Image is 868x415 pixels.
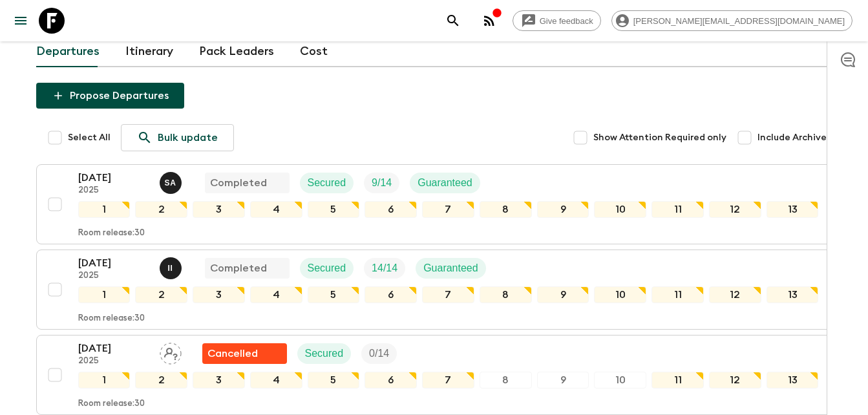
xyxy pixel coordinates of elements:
p: 9 / 14 [372,175,392,191]
div: 1 [78,372,131,388]
p: 14 / 14 [372,261,397,276]
div: 5 [308,201,360,218]
div: 8 [480,372,532,388]
div: 9 [537,201,589,218]
button: [DATE]2025Ismail IngriouiCompletedSecuredTrip FillGuaranteed12345678910111213Room release:30 [36,250,832,330]
div: 5 [308,286,360,303]
span: Give feedback [533,16,600,26]
div: 12 [709,201,761,218]
p: Secured [308,175,346,191]
p: [DATE] [78,170,149,186]
div: 12 [709,372,761,388]
div: 9 [537,286,589,303]
p: Secured [305,346,344,361]
div: 7 [422,286,474,303]
div: 1 [78,286,131,303]
div: Secured [300,258,354,279]
div: Flash Pack cancellation [202,343,287,364]
div: 6 [365,372,417,388]
div: Trip Fill [364,258,405,279]
div: 8 [480,286,532,303]
div: Trip Fill [361,343,397,364]
div: Secured [297,343,352,364]
button: [DATE]2025Samir AchahriCompletedSecuredTrip FillGuaranteed12345678910111213Room release:30 [36,164,832,244]
div: 11 [651,201,704,218]
span: [PERSON_NAME][EMAIL_ADDRESS][DOMAIN_NAME] [626,16,852,26]
p: Guaranteed [418,175,472,191]
div: 13 [767,286,819,303]
span: Show Attention Required only [593,131,726,144]
div: 4 [250,286,302,303]
div: 2 [135,201,187,218]
a: Bulk update [121,124,234,151]
p: Room release: 30 [78,399,145,409]
div: 6 [365,286,417,303]
a: Pack Leaders [199,36,274,67]
div: 4 [250,201,302,218]
p: Room release: 30 [78,314,145,324]
div: Trip Fill [364,173,399,193]
button: search adventures [440,8,466,34]
span: Assign pack leader [160,346,182,357]
div: 10 [594,286,646,303]
p: Cancelled [207,346,258,361]
div: 10 [594,201,646,218]
div: 6 [365,201,417,218]
div: 9 [537,372,589,388]
p: [DATE] [78,341,149,356]
button: Propose Departures [36,83,184,109]
div: 2 [135,372,187,388]
div: 13 [767,201,819,218]
div: 8 [480,201,532,218]
p: Secured [308,261,346,276]
span: Ismail Ingrioui [160,261,184,271]
button: [DATE]2025Assign pack leaderFlash Pack cancellationSecuredTrip Fill12345678910111213Room release:30 [36,335,832,415]
p: 2025 [78,271,149,281]
div: 2 [135,286,187,303]
div: 13 [767,372,819,388]
a: Cost [300,36,328,67]
a: Itinerary [125,36,173,67]
a: Departures [36,36,100,67]
p: [DATE] [78,255,149,271]
div: 1 [78,201,131,218]
a: Give feedback [513,10,601,31]
div: 10 [594,372,646,388]
p: Bulk update [158,130,218,145]
div: 12 [709,286,761,303]
div: 7 [422,201,474,218]
div: 7 [422,372,474,388]
div: [PERSON_NAME][EMAIL_ADDRESS][DOMAIN_NAME] [611,10,852,31]
div: 5 [308,372,360,388]
div: 3 [193,372,245,388]
p: 2025 [78,356,149,367]
p: Guaranteed [423,261,478,276]
span: Select All [68,131,111,144]
p: 2025 [78,186,149,196]
div: 11 [651,372,704,388]
p: Completed [210,175,267,191]
div: 3 [193,201,245,218]
p: Completed [210,261,267,276]
span: Samir Achahri [160,176,184,186]
div: 11 [651,286,704,303]
div: 3 [193,286,245,303]
span: Include Archived [757,131,832,144]
p: Room release: 30 [78,228,145,239]
div: Secured [300,173,354,193]
p: 0 / 14 [369,346,389,361]
button: menu [8,8,34,34]
div: 4 [250,372,302,388]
